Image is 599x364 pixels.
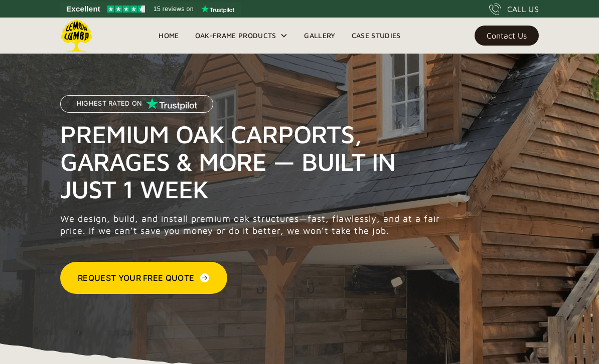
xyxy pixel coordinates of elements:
[187,18,296,54] div: Oak-Frame Products
[60,120,445,203] h1: Premium Oak Carports, Garages & More — Built in Just 1 Week
[195,30,276,42] div: Oak-Frame Products
[475,26,539,46] a: Contact Us
[78,272,194,284] div: Request Your Free Quote
[344,28,409,43] a: Case Studies
[60,95,213,120] a: Highest Rated on
[201,5,234,13] img: Trustpilot logo
[487,32,527,39] div: Contact Us
[489,3,539,15] a: CALL US
[107,6,145,13] img: Trustpilot 4.5 stars
[66,3,100,15] span: Excellent
[154,3,194,15] span: 15 reviews on
[60,262,227,294] a: Request Your Free Quote
[60,213,445,237] p: We design, build, and install premium oak structures—fast, flawlessly, and at a fair price. If we...
[296,28,343,43] a: Gallery
[151,28,187,43] a: Home
[77,100,142,107] p: Highest Rated on
[507,3,539,15] div: CALL US
[60,2,241,16] a: See Lemon Lumba reviews on Trustpilot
